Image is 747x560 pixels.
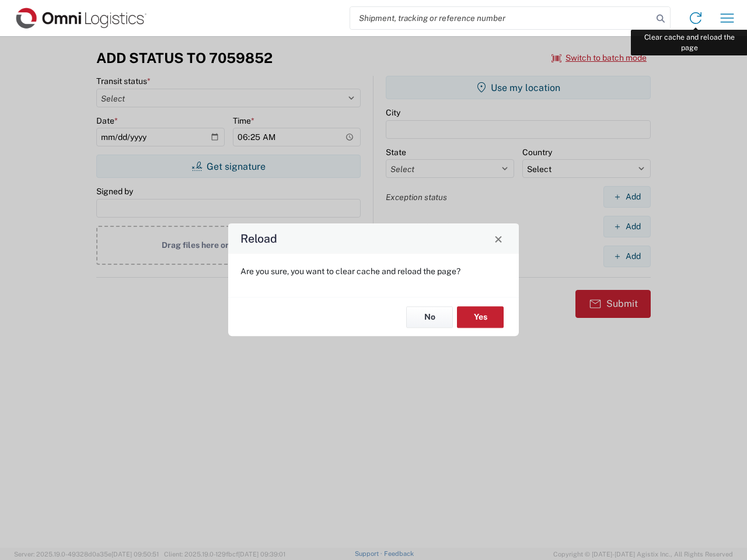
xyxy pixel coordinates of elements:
input: Shipment, tracking or reference number [350,7,652,29]
button: Yes [457,306,504,328]
h4: Reload [240,230,277,247]
p: Are you sure, you want to clear cache and reload the page? [240,266,507,276]
button: No [406,306,453,328]
button: Close [490,230,507,247]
